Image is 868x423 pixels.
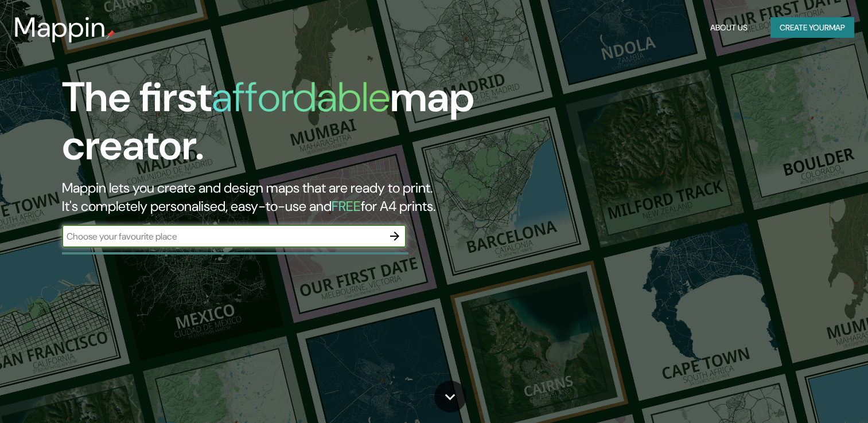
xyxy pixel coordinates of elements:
h2: Mappin lets you create and design maps that are ready to print. It's completely personalised, eas... [62,179,496,216]
h3: Mappin [14,11,106,44]
button: About Us [706,17,752,38]
input: Choose your favourite place [62,230,383,243]
h1: affordable [212,70,390,124]
button: Create yourmap [770,17,854,38]
img: mappin-pin [106,30,115,39]
h1: The first map creator. [62,73,496,179]
h5: FREE [332,197,361,215]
